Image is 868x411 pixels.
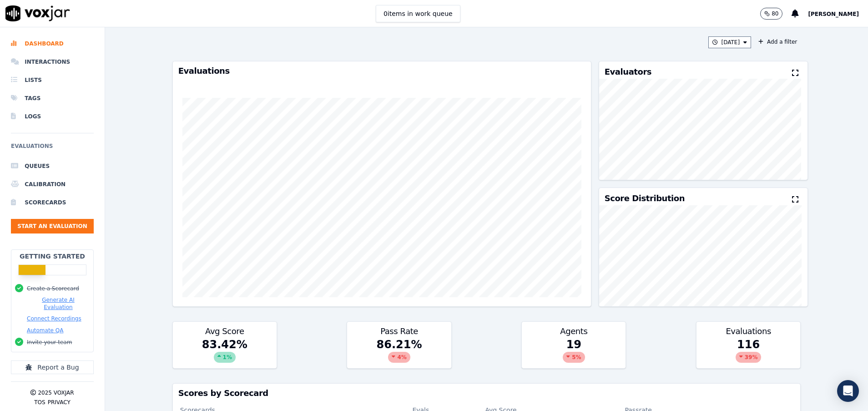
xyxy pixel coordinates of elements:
[178,67,585,75] h3: Evaluations
[755,36,801,47] button: Add a filter
[27,327,63,334] button: Automate QA
[11,141,94,157] h6: Evaluations
[11,35,94,53] a: Dashboard
[11,53,94,71] a: Interactions
[34,399,45,406] button: TOS
[527,327,620,335] h3: Agents
[563,352,585,363] div: 5 %
[27,339,72,346] button: Invite your team
[11,107,94,126] a: Logs
[27,315,81,322] button: Connect Recordings
[760,8,792,20] button: 80
[178,327,271,335] h3: Avg Score
[376,5,460,22] button: 0items in work queue
[696,337,800,368] div: 116
[178,389,795,397] h3: Scores by Scorecard
[27,296,90,311] button: Generate AI Evaluation
[5,5,70,21] img: voxjar logo
[11,193,94,212] a: Scorecards
[772,10,778,17] p: 80
[11,219,94,233] button: Start an Evaluation
[702,327,795,335] h3: Evaluations
[605,68,651,76] h3: Evaluators
[11,175,94,193] a: Calibration
[522,337,626,368] div: 19
[808,8,868,19] button: [PERSON_NAME]
[214,352,236,363] div: 1 %
[11,157,94,175] a: Queues
[11,89,94,107] a: Tags
[11,71,94,89] a: Lists
[708,36,752,48] button: [DATE]
[20,252,85,261] h2: Getting Started
[353,327,445,335] h3: Pass Rate
[736,352,762,363] div: 39 %
[808,11,859,17] span: [PERSON_NAME]
[760,8,782,20] button: 80
[605,194,685,203] h3: Score Distribution
[347,337,451,368] div: 86.21 %
[173,337,277,368] div: 83.42 %
[11,360,94,374] button: Report a Bug
[48,399,71,406] button: Privacy
[388,352,410,363] div: 4 %
[27,285,79,292] button: Create a Scorecard
[837,380,859,402] div: Open Intercom Messenger
[38,389,74,396] p: 2025 Voxjar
